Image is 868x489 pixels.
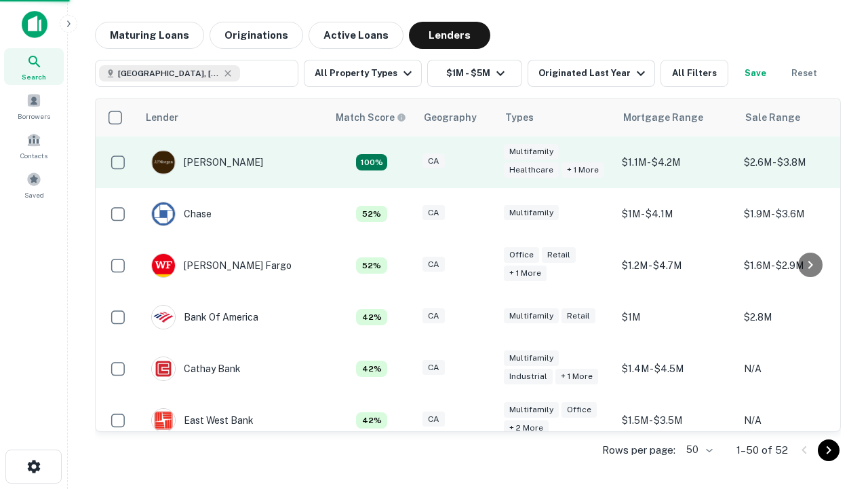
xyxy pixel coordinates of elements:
div: + 1 more [561,162,604,178]
div: Matching Properties: 5, hasApolloMatch: undefined [356,206,387,222]
div: CA [422,308,445,324]
th: Lender [138,98,328,137]
td: $1.9M - $3.6M [737,188,859,240]
td: $1.6M - $2.9M [737,240,859,291]
button: Active Loans [309,22,403,49]
div: Office [504,247,539,263]
div: + 2 more [504,420,549,436]
th: Geography [416,98,497,137]
th: Mortgage Range [615,98,737,137]
iframe: Chat Widget [800,380,868,446]
div: Cathay Bank [151,357,241,381]
button: All Filters [660,60,728,87]
button: All Property Types [304,60,422,87]
div: East West Bank [151,408,254,433]
div: Matching Properties: 17, hasApolloMatch: undefined [356,154,387,170]
div: CA [422,412,445,427]
div: Multifamily [504,402,559,418]
div: [PERSON_NAME] Fargo [151,253,292,278]
button: Reset [783,60,826,87]
span: [GEOGRAPHIC_DATA], [GEOGRAPHIC_DATA], [GEOGRAPHIC_DATA] [118,67,220,79]
div: Office [561,402,597,418]
button: Save your search to get updates of matches that match your search criteria. [734,60,777,87]
div: CA [422,205,445,221]
span: Saved [24,189,44,200]
a: Search [4,48,64,85]
p: 1–50 of 52 [736,442,788,458]
button: Lenders [409,22,490,49]
img: picture [152,254,175,277]
th: Sale Range [737,98,859,137]
td: $1.1M - $4.2M [615,137,737,188]
th: Types [497,98,615,137]
button: Maturing Loans [95,22,204,49]
img: capitalize-icon.png [22,11,47,38]
a: Borrowers [4,88,64,124]
td: $1.4M - $4.5M [615,343,737,395]
h6: Match Score [336,110,403,125]
div: Mortgage Range [623,109,703,126]
td: $1M [615,291,737,343]
div: Retail [561,308,595,324]
button: Originated Last Year [528,60,655,87]
div: + 1 more [555,369,598,384]
td: N/A [737,395,859,446]
td: $1.2M - $4.7M [615,240,737,291]
div: Healthcare [504,162,559,178]
div: Industrial [504,369,553,384]
div: Geography [424,109,477,126]
div: Multifamily [504,205,559,221]
th: Capitalize uses an advanced AI algorithm to match your search with the best lender. The match sco... [328,98,416,137]
div: CA [422,153,445,169]
span: Borrowers [18,111,50,122]
div: 50 [681,440,715,460]
td: $2.6M - $3.8M [737,137,859,188]
div: Capitalize uses an advanced AI algorithm to match your search with the best lender. The match sco... [336,110,406,125]
img: picture [152,409,175,432]
div: Types [505,109,534,126]
a: Contacts [4,127,64,164]
div: Lender [146,109,178,126]
div: Originated Last Year [538,65,649,81]
div: Sale Range [745,109,800,126]
td: $1M - $4.1M [615,188,737,240]
div: Multifamily [504,144,559,160]
div: Matching Properties: 4, hasApolloMatch: undefined [356,309,387,325]
td: $2.8M [737,291,859,343]
div: CA [422,257,445,272]
div: [PERSON_NAME] [151,150,263,175]
div: Multifamily [504,350,559,366]
p: Rows per page: [602,442,675,458]
td: N/A [737,343,859,395]
img: picture [152,306,175,329]
img: picture [152,151,175,174]
div: Chase [151,202,212,226]
div: Retail [542,247,576,263]
span: Contacts [20,150,47,161]
img: picture [152,357,175,380]
div: Bank Of America [151,305,258,329]
div: Matching Properties: 4, hasApolloMatch: undefined [356,412,387,429]
a: Saved [4,166,64,203]
td: $1.5M - $3.5M [615,395,737,446]
div: CA [422,360,445,376]
div: Matching Properties: 5, hasApolloMatch: undefined [356,257,387,274]
button: Originations [210,22,303,49]
button: Go to next page [818,439,840,461]
button: $1M - $5M [427,60,522,87]
span: Search [22,71,46,82]
div: Matching Properties: 4, hasApolloMatch: undefined [356,361,387,377]
img: picture [152,202,175,225]
div: + 1 more [504,266,547,281]
div: Multifamily [504,308,559,324]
